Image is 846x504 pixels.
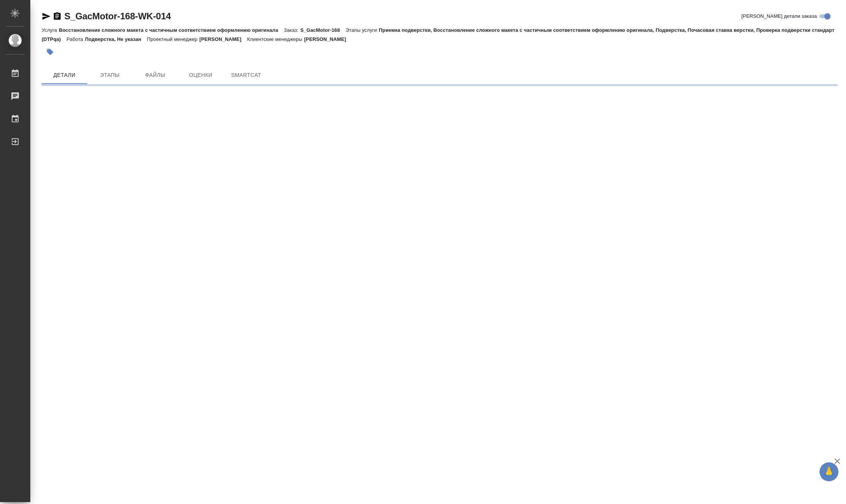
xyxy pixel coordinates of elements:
[304,36,352,42] p: [PERSON_NAME]
[59,27,284,33] p: Восстановление сложного макета с частичным соответствием оформлению оригинала
[741,12,817,20] span: [PERSON_NAME] детали заказа
[199,36,247,42] p: [PERSON_NAME]
[183,70,219,80] span: Оценки
[53,12,62,21] button: Скопировать ссылку
[42,12,51,21] button: Скопировать ссылку для ЯМессенджера
[300,27,346,33] p: S_GacMotor-168
[42,27,59,33] p: Услуга
[64,11,171,21] a: S_GacMotor-168-WK-014
[67,36,85,42] p: Работа
[147,36,199,42] p: Проектный менеджер
[92,70,128,80] span: Этапы
[228,70,264,80] span: SmartCat
[42,27,834,42] p: Приемка подверстки, Восстановление сложного макета с частичным соответствием оформлению оригинала...
[823,464,835,480] span: 🙏
[247,36,304,42] p: Клиентские менеджеры
[46,70,83,80] span: Детали
[346,27,379,33] p: Этапы услуги
[42,44,58,60] button: Добавить тэг
[85,36,147,42] p: Подверстка, Не указан
[284,27,300,33] p: Заказ:
[819,462,838,481] button: 🙏
[137,70,173,80] span: Файлы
